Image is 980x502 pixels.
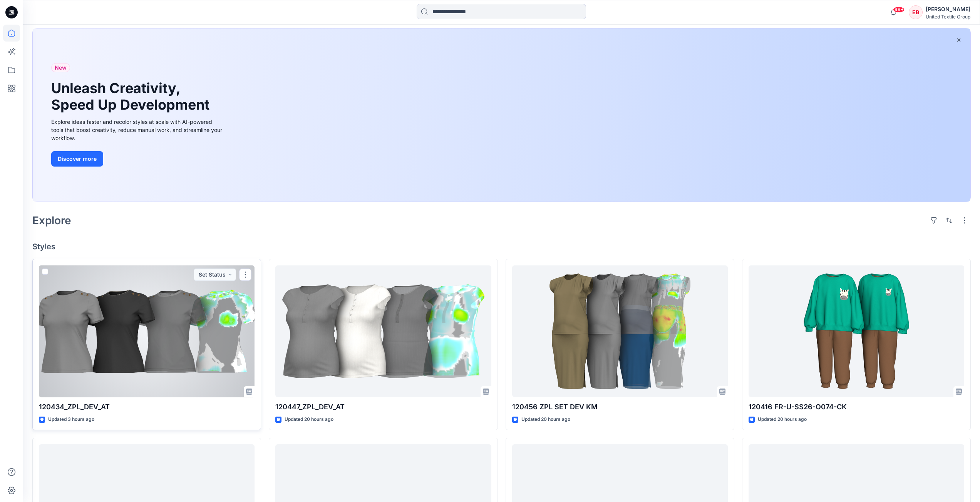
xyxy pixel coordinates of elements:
[926,14,970,20] div: United Textile Group
[926,5,970,14] div: [PERSON_NAME]
[521,415,570,424] p: Updated 20 hours ago
[32,214,71,227] h2: Explore
[51,151,103,167] button: Discover more
[893,7,905,13] span: 99+
[39,265,255,397] a: 120434_ZPL_DEV_AT
[758,415,807,424] p: Updated 20 hours ago
[275,402,491,412] p: 120447_ZPL_DEV_AT
[285,415,333,424] p: Updated 20 hours ago
[512,402,728,412] p: 120456 ZPL SET DEV KM
[909,5,923,19] div: EB
[55,63,67,72] span: New
[275,265,491,397] a: 120447_ZPL_DEV_AT
[39,402,255,412] p: 120434_ZPL_DEV_AT
[51,80,213,113] h1: Unleash Creativity, Speed Up Development
[512,265,728,397] a: 120456 ZPL SET DEV KM
[51,118,224,142] div: Explore ideas faster and recolor styles at scale with AI-powered tools that boost creativity, red...
[51,151,224,167] a: Discover more
[749,402,964,412] p: 120416 FR-U-SS26-O074-CK
[48,415,94,424] p: Updated 3 hours ago
[32,242,971,251] h4: Styles
[749,265,964,397] a: 120416 FR-U-SS26-O074-CK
